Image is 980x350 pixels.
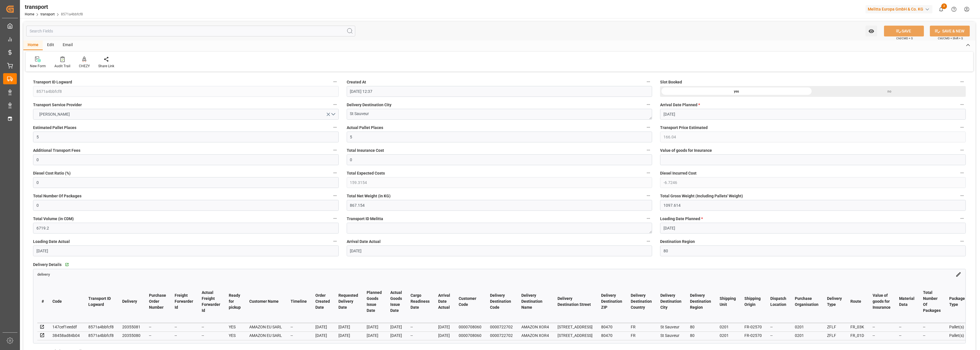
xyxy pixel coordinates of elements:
div: Share Link [98,64,114,69]
div: 20355081 [122,324,140,330]
div: yes [660,86,813,97]
div: St Sauveur [660,324,681,330]
div: [DATE] [390,332,402,339]
th: Shipping Origin [740,280,766,323]
div: -- [923,324,941,330]
th: Planned Goods Issue Date [362,280,386,323]
th: Purchase Organisation [791,280,823,323]
th: # [37,280,48,323]
div: -- [411,324,430,330]
th: Delivery Destination Country [626,280,656,323]
button: Value of goods for Insurance [958,146,966,154]
span: Total Number Of Packages [33,193,81,199]
th: Delivery Destination City [656,280,686,323]
button: Total Insurance Cost [645,146,652,154]
button: open menu [865,26,877,36]
button: Estimated Pallet Places [331,124,339,131]
div: AMAZON EU SARL [249,332,282,339]
button: SAVE & NEW [930,26,970,36]
div: -- [149,324,166,330]
th: Delivery Destination ZIP [597,280,626,323]
div: 0000708060 [459,324,481,330]
div: -- [291,332,307,339]
th: Transport ID Logward [84,280,118,323]
button: Help Center [948,3,960,16]
span: Delivery Details [33,262,62,268]
div: [DATE] [438,324,450,330]
div: [DATE] [338,332,358,339]
div: YES [229,324,241,330]
button: Total Net Weight (in KG) [645,192,652,199]
span: Delivery Destination City [347,102,391,108]
div: -- [899,332,914,339]
span: Total Insurance Cost [347,148,384,153]
div: -- [202,324,220,330]
div: [DATE] [390,324,402,330]
th: Customer Code [454,280,486,323]
div: FR-02570 [744,324,762,330]
th: Delivery Destination Street [553,280,597,323]
div: 0201 [795,332,818,339]
span: Total Volume (in CDM) [33,216,74,222]
div: -- [291,324,307,330]
div: St Sauveur [660,332,681,339]
span: Arrival Date Actual [347,239,381,245]
div: [STREET_ADDRESS] [558,324,593,330]
div: AMAZON XOR4 [521,324,549,330]
div: -- [873,332,891,339]
span: Transport ID Logward [33,79,72,85]
button: Transport ID Logward [331,78,339,85]
th: Timeline [286,280,311,323]
div: FR_03K [850,324,864,330]
div: Pallet(s) [949,324,965,330]
div: Home [23,40,43,50]
span: Diesel Incurred Cost [660,170,697,176]
th: Code [48,280,84,323]
span: Created At [347,79,366,85]
div: Audit Trail [54,64,70,69]
span: Destination Region [660,239,695,245]
span: Transport Service Provider [33,102,82,108]
div: -- [899,324,914,330]
button: Total Volume (in CDM) [331,215,339,222]
div: [DATE] [338,324,358,330]
button: Loading Date Actual [331,238,339,245]
div: no [813,86,966,97]
th: Route [846,280,868,323]
span: Actual Pallet Places [347,125,383,131]
div: ZFLF [827,324,842,330]
div: -- [175,324,193,330]
div: 0000708060 [459,332,481,339]
button: Additional Transport Fees [331,146,339,154]
input: DD-MM-YYYY [347,245,652,256]
div: CHEZY [79,64,90,69]
span: Estimated Pallet Places [33,125,76,131]
button: Total Gross Weight (Including Pallets' Weight) [958,192,966,199]
button: show 2 new notifications [935,3,948,16]
div: 8571a4bbfcf8 [88,324,114,330]
div: [DATE] [438,332,450,339]
span: Slot Booked [660,79,682,85]
a: Home [25,12,34,16]
th: Ready for pickup [224,280,245,323]
input: DD-MM-YYYY [660,223,966,234]
span: Arrival Date Planned [660,102,700,108]
button: Transport Service Provider [331,101,339,108]
button: open menu [33,109,339,120]
div: -- [923,332,941,339]
th: Requested Delivery Date [334,280,362,323]
button: SAVE [884,26,924,36]
th: Customer Name [245,280,286,323]
span: Total Gross Weight (Including Pallets' Weight) [660,193,743,199]
th: Arrival Date Actual [434,280,454,323]
button: Delivery Destination City [645,101,652,108]
th: Delivery Type [823,280,846,323]
th: Freight Forwarder Id [170,280,197,323]
th: Actual Freight Forwarder Id [197,280,224,323]
th: Material Data [895,280,919,323]
div: -- [770,332,786,339]
button: Loading Date Planned * [958,215,966,222]
div: 0201 [795,324,818,330]
div: YES [229,332,241,339]
span: Transport Price Estimated [660,125,708,131]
